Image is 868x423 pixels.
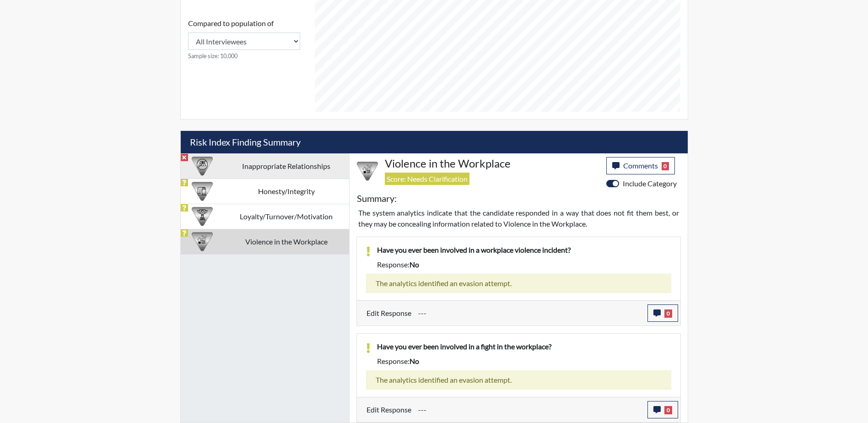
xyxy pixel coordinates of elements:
[647,401,678,418] button: 0
[358,207,679,229] p: The system analytics indicate that the candidate responded in a way that does not fit them best, ...
[410,357,419,365] span: no
[366,274,671,293] div: The analytics identified an evasion attempt.
[385,173,469,185] span: Score: Needs Clarification
[192,231,213,252] img: CATEGORY%20ICON-26.eccbb84f.png
[367,401,411,418] label: Edit Response
[606,157,675,174] button: Comments0
[366,370,671,390] div: The analytics identified an evasion attempt.
[188,18,274,29] label: Compared to population of
[224,229,349,254] td: Violence in the Workplace
[192,181,213,202] img: CATEGORY%20ICON-11.a5f294f4.png
[370,259,678,270] div: Response:
[411,304,647,322] div: Update the test taker's response, the change might impact the score
[377,244,671,255] p: Have you ever been involved in a workplace violence incident?
[647,304,678,322] button: 0
[224,179,349,204] td: Honesty/Integrity
[181,131,688,153] h5: Risk Index Finding Summary
[411,401,647,418] div: Update the test taker's response, the change might impact the score
[623,178,677,189] label: Include Category
[224,153,349,179] td: Inappropriate Relationships
[662,162,669,170] span: 0
[385,157,599,170] h4: Violence in the Workplace
[664,309,672,318] span: 0
[192,156,213,177] img: CATEGORY%20ICON-14.139f8ef7.png
[188,52,300,60] small: Sample size: 10,000
[623,161,658,170] span: Comments
[357,193,397,204] h5: Summary:
[664,406,672,414] span: 0
[188,18,300,60] div: Consistency Score comparison among population
[224,204,349,229] td: Loyalty/Turnover/Motivation
[377,341,671,352] p: Have you ever been involved in a fight in the workplace?
[357,161,378,182] img: CATEGORY%20ICON-26.eccbb84f.png
[410,260,419,269] span: no
[370,356,678,367] div: Response:
[367,304,411,322] label: Edit Response
[192,206,213,227] img: CATEGORY%20ICON-17.40ef8247.png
